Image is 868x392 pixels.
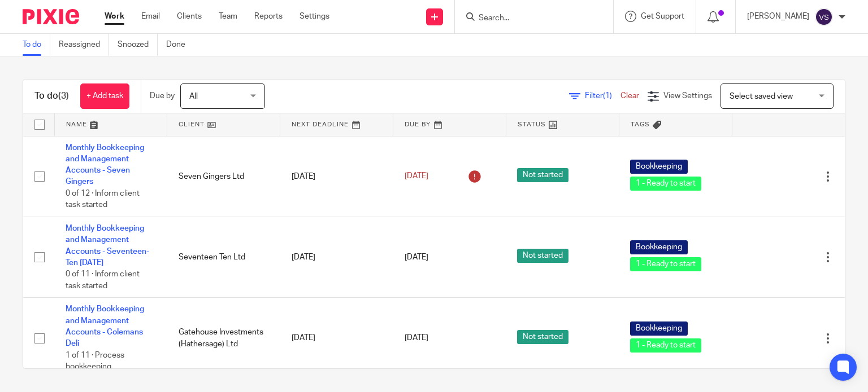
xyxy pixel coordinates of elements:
span: Tags [631,121,650,127]
span: View Settings [663,92,712,100]
img: Pixie [23,9,79,24]
a: To do [23,34,50,56]
span: Get Support [641,12,684,20]
img: svg%3E [815,8,833,26]
a: Settings [300,11,329,22]
input: Search [478,14,579,24]
h1: To do [34,90,69,102]
a: Monthly Bookkeeping and Management Accounts - Colemans Deli [66,305,144,347]
a: Clear [620,92,639,100]
span: Filter [585,92,620,100]
a: Work [105,11,124,22]
a: Reports [254,11,283,22]
a: Monthly Bookkeeping and Management Accounts - Seven Gingers [66,144,144,186]
span: Bookkeeping [630,321,688,336]
span: (1) [603,92,612,100]
span: 1 of 11 · Process bookkeeping [66,351,124,371]
span: [DATE] [405,334,428,342]
span: All [189,93,198,100]
span: 1 - Ready to start [630,177,701,191]
span: Not started [517,249,568,263]
p: Due by [150,90,175,102]
a: Team [219,11,237,22]
td: Gatehouse Investments (Hathersage) Ltd [167,298,280,378]
td: Seventeen Ten Ltd [167,217,280,297]
span: 1 - Ready to start [630,338,701,353]
td: [DATE] [280,136,393,217]
p: [PERSON_NAME] [747,11,809,22]
a: Monthly Bookkeeping and Management Accounts - Seventeen-Ten [DATE] [66,224,149,267]
span: [DATE] [405,173,428,180]
span: 0 of 11 · Inform client task started [66,270,140,290]
span: 1 - Ready to start [630,257,701,271]
a: Snoozed [118,34,158,56]
a: Email [141,11,160,22]
span: 0 of 12 · Inform client task started [66,190,140,209]
td: Seven Gingers Ltd [167,136,280,217]
span: (3) [58,91,69,100]
span: Not started [517,168,568,182]
span: Bookkeeping [630,160,688,174]
a: + Add task [80,83,129,109]
td: [DATE] [280,298,393,378]
td: [DATE] [280,217,393,297]
span: Not started [517,330,568,344]
a: Done [166,34,194,56]
a: Clients [177,11,202,22]
a: Reassigned [59,34,109,56]
span: Select saved view [730,93,793,100]
span: Bookkeeping [630,240,688,254]
span: [DATE] [405,253,428,261]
